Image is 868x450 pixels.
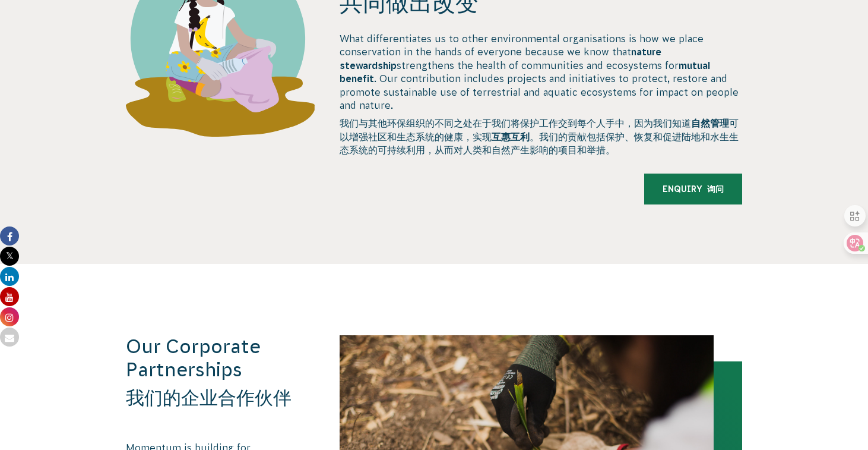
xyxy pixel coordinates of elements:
font: 我们的企业合作伙伴 [126,387,292,408]
a: Enquiry 询问 [644,174,742,204]
strong: 自然管理 [691,118,729,128]
p: What differentiates us to other environmental organisations is how we place conservation in the h... [340,32,742,162]
strong: nature stewardship [340,46,661,70]
font: 我们与其他环保组织的不同之处在于我们将保护工作交到每个人手中，因为我们知道 可以增强社区和生态系统的健康，实现 。我们的贡献包括保护、恢复和促进陆地和水生生态系统的可持续利用，从而对人类和自然产... [340,118,739,155]
h3: Our Corporate Partnerships [126,335,315,414]
strong: 互惠互利 [492,131,530,142]
font: 询问 [707,184,724,194]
